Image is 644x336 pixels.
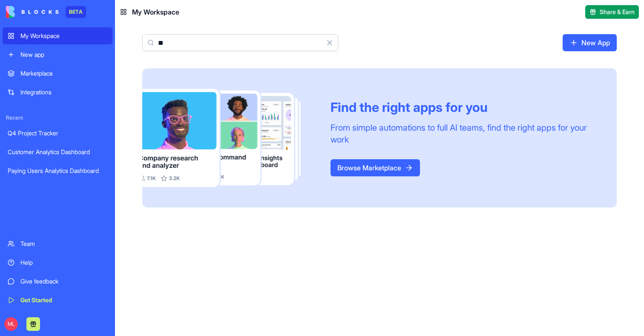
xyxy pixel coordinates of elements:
span: ML [4,317,18,331]
a: My Workspace [3,27,112,44]
a: Get Started [3,292,112,309]
a: Customer Analytics Dashboard [3,143,112,161]
a: Integrations [3,84,112,101]
button: Clear [321,34,338,51]
div: Team [20,240,107,248]
img: Frame_181_egmpey.png [142,89,317,187]
a: Marketplace [3,65,112,82]
a: New App [563,34,617,51]
div: Marketplace [20,69,107,78]
a: New app [3,46,112,63]
div: Get Started [20,296,107,304]
div: Integrations [20,88,107,96]
div: BETA [66,6,86,18]
span: Share & Earn [600,8,635,16]
a: Team [3,235,112,252]
span: My Workspace [132,7,179,17]
div: Customer Analytics Dashboard [8,148,107,156]
div: From simple automations to full AI teams, find the right apps for your work [331,122,596,146]
a: Browse Marketplace [331,159,420,176]
a: BETA [6,6,86,18]
div: Paying Users Analytics Dashboard [8,167,107,175]
div: My Workspace [20,32,107,40]
a: Paying Users Analytics Dashboard [3,162,112,179]
span: Recent [3,114,112,121]
a: Help [3,254,112,271]
a: Q4 Project Tracker [3,125,112,142]
div: New app [20,50,107,59]
div: Give feedback [20,277,107,286]
div: Help [20,258,107,267]
div: Find the right apps for you [331,99,596,115]
button: Share & Earn [585,5,639,19]
img: logo [6,6,59,18]
div: Q4 Project Tracker [8,129,107,137]
a: Give feedback [3,273,112,290]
